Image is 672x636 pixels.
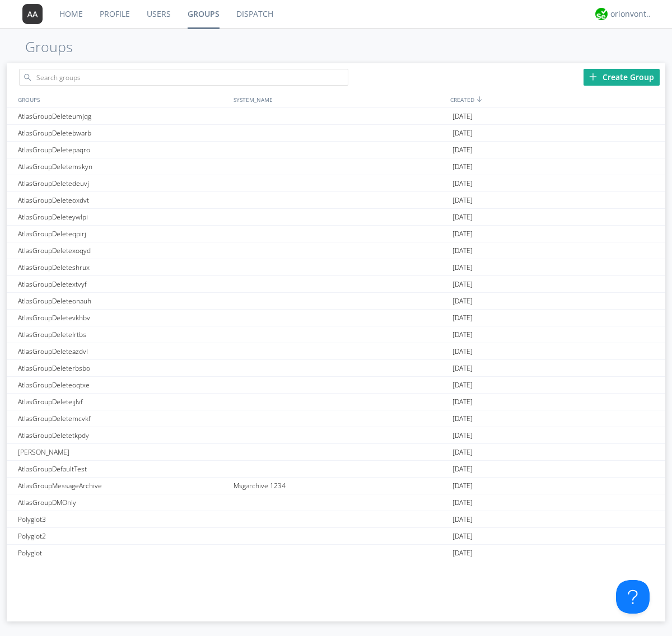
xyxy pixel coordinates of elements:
div: CREATED [447,91,665,107]
a: AtlasGroupDeleteumjqg[DATE] [7,108,665,125]
img: 29d36aed6fa347d5a1537e7736e6aa13 [595,8,608,20]
div: AtlasGroupDeletelrtbs [15,326,231,343]
a: [PERSON_NAME][DATE] [7,444,665,461]
span: [DATE] [452,343,473,360]
a: AtlasGroupDeletedeuvj[DATE] [7,175,665,192]
span: [DATE] [452,259,473,276]
span: [DATE] [452,276,473,293]
span: [DATE] [452,125,473,142]
span: [DATE] [452,461,473,478]
div: AtlasGroupDeleteazdvl [15,343,231,359]
div: AtlasGroupDeleteshrux [15,259,231,275]
img: plus.svg [589,73,597,81]
a: AtlasGroupDeletepaqro[DATE] [7,142,665,158]
a: AtlasGroupDeleteqpirj[DATE] [7,226,665,242]
div: AtlasGroupDeletevkhbv [15,310,231,326]
div: SYSTEM_NAME [231,91,447,107]
span: [DATE] [452,410,473,427]
input: Search groups [19,69,348,86]
span: [DATE] [452,242,473,259]
div: AtlasGroupDeletebwarb [15,125,231,141]
div: AtlasGroupDeletepaqro [15,142,231,158]
span: [DATE] [452,192,473,209]
iframe: Toggle Customer Support [616,580,650,614]
span: [DATE] [452,226,473,242]
div: AtlasGroupDeletemskyn [15,158,231,175]
div: AtlasGroupDeleteywlpi [15,209,231,225]
span: [DATE] [452,427,473,444]
span: [DATE] [452,494,473,511]
a: AtlasGroupDeleteoqtxe[DATE] [7,377,665,394]
span: [DATE] [452,478,473,494]
span: [DATE] [452,377,473,394]
div: AtlasGroupDeletexoqyd [15,242,231,259]
a: Polyglot[DATE] [7,545,665,562]
a: AtlasGroupDeleteijlvf[DATE] [7,394,665,410]
div: AtlasGroupMessageArchive [15,478,231,494]
div: Create Group [584,69,660,86]
div: AtlasGroupDeleteoqtxe [15,377,231,393]
a: AtlasGroupDeleteshrux[DATE] [7,259,665,276]
span: [DATE] [452,528,473,545]
span: [DATE] [452,310,473,326]
a: AtlasGroupDeleteoxdvt[DATE] [7,192,665,209]
a: AtlasGroupDeletexoqyd[DATE] [7,242,665,259]
div: AtlasGroupDeleteqpirj [15,226,231,242]
span: [DATE] [452,158,473,175]
span: [DATE] [452,108,473,125]
img: 373638.png [22,4,43,24]
a: AtlasGroupDeleteonauh[DATE] [7,293,665,310]
div: AtlasGroupDeleteoxdvt [15,192,231,208]
a: AtlasGroupDeletemskyn[DATE] [7,158,665,175]
div: Msgarchive 1234 [231,478,450,494]
a: Polyglot3[DATE] [7,511,665,528]
a: AtlasGroupDefaultTest[DATE] [7,461,665,478]
span: [DATE] [452,209,473,226]
span: [DATE] [452,326,473,343]
span: [DATE] [452,175,473,192]
span: [DATE] [452,293,473,310]
div: AtlasGroupDeletedeuvj [15,175,231,191]
div: AtlasGroupDeleteumjqg [15,108,231,124]
div: GROUPS [15,91,228,107]
a: Polyglot2[DATE] [7,528,665,545]
a: AtlasGroupDeleteazdvl[DATE] [7,343,665,360]
span: [DATE] [452,444,473,461]
div: AtlasGroupDefaultTest [15,461,231,477]
span: [DATE] [452,511,473,528]
a: AtlasGroupDeletemcvkf[DATE] [7,410,665,427]
div: orionvontas+atlas+automation+org2 [610,8,652,20]
div: Polyglot2 [15,528,231,544]
a: AtlasGroupDeleteywlpi[DATE] [7,209,665,226]
a: AtlasGroupDeletelrtbs[DATE] [7,326,665,343]
a: AtlasGroupDeletebwarb[DATE] [7,125,665,142]
a: AtlasGroupDeletextvyf[DATE] [7,276,665,293]
a: AtlasGroupDeleterbsbo[DATE] [7,360,665,377]
div: AtlasGroupDeletemcvkf [15,410,231,427]
span: [DATE] [452,545,473,562]
div: AtlasGroupDeletetkpdy [15,427,231,443]
a: AtlasGroupMessageArchiveMsgarchive 1234[DATE] [7,478,665,494]
div: AtlasGroupDMOnly [15,494,231,511]
div: AtlasGroupDeletextvyf [15,276,231,292]
div: Polyglot [15,545,231,561]
span: [DATE] [452,360,473,377]
a: AtlasGroupDeletetkpdy[DATE] [7,427,665,444]
div: AtlasGroupDeleteonauh [15,293,231,309]
div: [PERSON_NAME] [15,444,231,460]
span: [DATE] [452,142,473,158]
div: Polyglot3 [15,511,231,527]
span: [DATE] [452,394,473,410]
div: AtlasGroupDeleteijlvf [15,394,231,410]
a: AtlasGroupDMOnly[DATE] [7,494,665,511]
a: AtlasGroupDeletevkhbv[DATE] [7,310,665,326]
div: AtlasGroupDeleterbsbo [15,360,231,376]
